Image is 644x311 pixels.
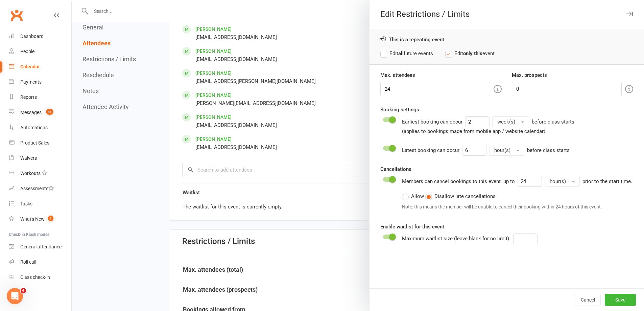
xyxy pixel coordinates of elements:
[605,294,636,306] button: Save
[9,120,71,135] a: Automations
[463,50,482,57] strong: only this
[380,165,411,173] label: Cancellations
[20,259,36,265] div: Roll call
[9,181,71,196] a: Assessments
[489,145,524,156] button: hour(s)
[20,274,50,280] div: Class check-in
[9,105,71,120] a: Messages 81
[402,203,632,210] div: Note: this means the member will be unable to cancel their booking within 24 hours of this event.
[492,116,529,127] button: week(s)
[9,239,71,254] a: General attendance kiosk mode
[402,234,548,244] div: Maximum waitlist size (leave blank for no limit):
[575,294,601,306] button: Cancel
[380,106,419,114] label: Booking settings
[494,147,510,153] span: hour(s)
[425,192,496,200] label: Disallow late cancellations
[402,145,570,156] div: Latest booking can occur
[402,176,632,213] div: Members can cancel bookings to this event
[380,223,444,231] label: Enable waitlist for this event
[497,119,515,125] span: week(s)
[20,110,42,115] div: Messages
[9,212,71,227] a: What's New1
[20,79,42,85] div: Payments
[9,196,71,212] a: Tasks
[20,94,37,100] div: Reports
[512,71,547,79] label: Max. prospects
[445,49,495,58] label: Edit event
[527,147,570,153] span: before class starts
[9,59,71,74] a: Calendar
[9,74,71,90] a: Payments
[46,109,53,115] span: 81
[9,29,71,44] a: Dashboard
[48,216,53,221] span: 1
[582,178,632,184] span: prior to the start time.
[20,216,45,222] div: What's New
[550,178,566,184] span: hour(s)
[9,270,71,285] a: Class kiosk mode
[20,125,48,130] div: Automations
[20,171,41,176] div: Workouts
[20,49,34,54] div: People
[402,192,424,200] label: Allow
[380,49,433,58] label: Edit future events
[9,44,71,59] a: People
[20,186,54,191] div: Assessments
[369,9,644,19] div: Edit Restrictions / Limits
[380,36,633,43] div: This is a repeating event
[9,166,71,181] a: Workouts
[402,116,574,135] div: Earliest booking can occur
[7,288,23,304] iframe: Intercom live chat
[503,176,580,187] div: up to
[9,254,71,270] a: Roll call
[9,135,71,151] a: Product Sales
[20,64,40,69] div: Calendar
[20,34,44,39] div: Dashboard
[9,151,71,166] a: Waivers
[8,7,25,24] a: Clubworx
[21,288,26,293] span: 4
[380,71,415,79] label: Max. attendees
[9,90,71,105] a: Reports
[20,155,37,161] div: Waivers
[545,176,580,187] button: hour(s)
[20,140,49,146] div: Product Sales
[20,201,32,206] div: Tasks
[20,244,62,249] div: General attendance
[398,50,404,57] strong: all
